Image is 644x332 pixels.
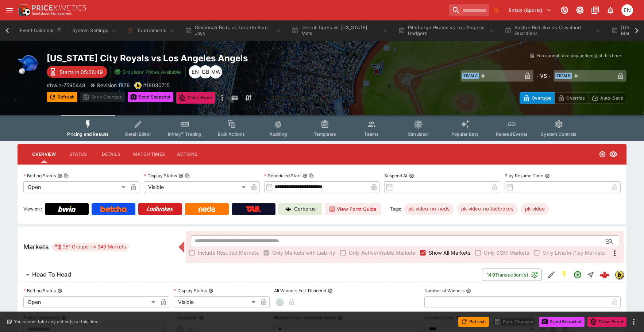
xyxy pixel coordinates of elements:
button: Match Times [127,146,171,163]
p: Display Status [144,173,177,179]
button: Head To Head [18,267,482,282]
p: Copy To Clipboard [143,81,170,89]
button: Simulator Prices Available [110,66,186,78]
button: Open [603,235,616,248]
h5: Markets [23,243,49,251]
button: more [218,92,227,104]
button: Refresh [458,317,489,327]
button: more [629,317,638,326]
button: Suspend At [409,173,414,178]
button: View Form Guide [325,203,381,215]
p: Revision 1878 [97,81,130,89]
div: Michael Wilczynski [209,65,222,78]
span: Team A [462,73,479,79]
label: Tags: [390,203,401,215]
button: Actions [171,146,204,163]
button: Copy To Clipboard [309,173,314,178]
button: Cincinnati Reds vs Toronto Blue Jays [181,20,286,41]
p: Suspend At [384,173,408,179]
button: Display Status [208,288,213,293]
button: Eamon Nunn [619,2,635,18]
svg: Open [573,270,582,279]
button: Notifications [604,4,617,17]
button: Pittsburgh Pirates vs Los Angeles Dodgers [394,20,499,41]
span: Auditing [269,131,287,137]
h2: Copy To Clipboard [47,53,337,64]
div: Gareth Brown [199,65,212,78]
img: baseball.png [18,53,41,76]
button: Tournaments [123,20,179,41]
button: Edit Detail [545,268,558,281]
span: Teams [364,131,379,137]
h6: - VS - [536,72,551,80]
button: Select Tenant [504,4,556,16]
div: 6c6256ae-8903-4181-ad1b-d310ec58fa22 [599,270,610,280]
span: Templates [314,131,336,137]
p: Copy To Clipboard [47,81,85,89]
p: Number of Winners [424,287,464,294]
span: Only Active/Visible Markets [349,249,415,256]
img: Cerberus [285,206,291,212]
button: Betting StatusCopy To Clipboard [57,173,62,178]
button: Copy To Clipboard [64,173,69,178]
span: Bulk Actions [218,131,245,137]
button: Send Snapshot [128,92,173,102]
button: Betting Status [57,288,62,293]
span: Team B [555,73,572,79]
button: Send Snapshot [539,317,585,327]
span: InPlay™ Trading [168,131,201,137]
button: Override [554,92,588,104]
img: PriceKinetics [32,5,86,11]
button: Copy To Clipboard [185,173,190,178]
p: Overtype [532,94,551,102]
button: Close Event [176,92,215,104]
div: Eamon Nunn [189,65,202,78]
p: Display Status [174,287,207,294]
button: Open [571,268,584,281]
button: Overview [26,146,62,163]
div: Visible [174,296,258,308]
label: View on : [23,203,42,215]
button: Status [62,146,95,163]
button: Toggle light/dark mode [573,4,586,17]
span: Pricing and Results [67,131,109,137]
div: bwin [134,82,142,89]
button: Detroit Tigers vs [US_STATE] Mets [287,20,392,41]
div: Event type filters [61,115,582,141]
div: Start From [520,92,626,104]
span: pk-video [521,205,549,213]
button: Auto-Save [588,92,626,104]
p: Scheduled Start [264,173,301,179]
img: Ladbrokes [147,206,173,212]
button: System Settings [68,20,121,41]
button: SGM Enabled [558,268,571,281]
button: Event Calendar [15,20,66,41]
span: Detail Editor [125,131,151,137]
span: Popular Bets [451,131,479,137]
p: Play Resume Time [505,173,543,179]
button: Details [95,146,127,163]
div: Open [23,296,158,308]
span: Include Resulted Markets [198,249,259,256]
p: Starts in 05:26:49 [59,68,103,76]
p: All Winners Full-Dividend [274,287,326,294]
div: Betting Target: cerberus [521,203,549,215]
button: Number of Winners [466,288,471,293]
span: pk-video-no-ladbrokes [457,205,518,213]
p: You cannot take any action(s) at this time. [14,319,100,325]
span: Related Events [496,131,528,137]
a: 6c6256ae-8903-4181-ad1b-d310ec58fa22 [597,267,612,282]
img: Bwin [58,206,76,212]
img: PriceKinetics Logo [16,3,31,18]
p: Override [566,94,585,102]
div: bwin [615,270,624,279]
button: Overtype [520,92,555,104]
button: Scheduled StartCopy To Clipboard [302,173,308,178]
p: Cerberus [294,205,316,213]
button: Play Resume Time [545,173,550,178]
img: bwin.png [135,82,141,89]
span: Only Markets with Liability [272,249,335,256]
input: search [449,4,489,16]
p: Betting Status [23,287,56,294]
span: Only SGM Markets [484,249,529,256]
